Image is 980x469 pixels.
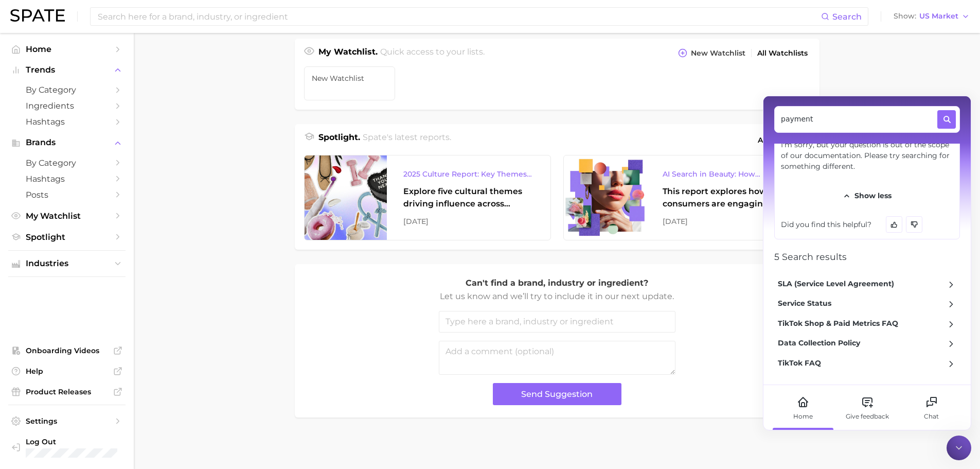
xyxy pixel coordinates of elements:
[26,44,108,54] span: Home
[8,62,126,78] button: Trends
[8,384,126,399] a: Product Releases
[691,49,745,58] span: New Watchlist
[8,187,126,203] a: Posts
[380,46,485,60] h2: Quick access to your lists.
[26,367,108,376] span: Help
[318,46,378,60] h1: My Watchlist.
[403,168,534,180] div: 2025 Culture Report: Key Themes That Are Shaping Consumer Demand
[26,174,108,184] span: Hashtags
[755,46,810,60] a: All Watchlists
[26,158,108,168] span: by Category
[8,41,126,57] a: Home
[304,66,396,100] a: New Watchlist
[97,8,821,25] input: Search here for a brand, industry, or ingredient
[26,232,108,242] span: Spotlight
[8,155,126,171] a: by Category
[26,437,121,446] span: Log Out
[891,10,972,23] button: ShowUS Market
[318,131,360,149] h1: Spotlight.
[26,387,108,396] span: Product Releases
[8,363,126,379] a: Help
[439,276,675,290] p: Can't find a brand, industry or ingredient?
[663,168,793,180] div: AI Search in Beauty: How Consumers Are Using ChatGPT vs. Google Search
[26,190,108,200] span: Posts
[8,413,126,429] a: Settings
[26,101,108,111] span: Ingredients
[563,155,810,240] a: AI Search in Beauty: How Consumers Are Using ChatGPT vs. Google SearchThis report explores how co...
[26,138,108,147] span: Brands
[8,171,126,187] a: Hashtags
[363,131,451,149] h2: Spate's latest reports.
[8,82,126,98] a: by Category
[832,12,862,22] span: Search
[26,211,108,221] span: My Watchlist
[8,98,126,114] a: Ingredients
[675,46,747,60] button: New Watchlist
[26,85,108,95] span: by Category
[8,343,126,358] a: Onboarding Videos
[8,135,126,150] button: Brands
[8,208,126,224] a: My Watchlist
[439,290,675,303] p: Let us know and we’ll try to include it in our next update.
[755,131,810,149] a: All Spotlights
[919,13,958,19] span: US Market
[26,346,108,355] span: Onboarding Videos
[26,416,108,426] span: Settings
[758,134,808,146] span: All Spotlights
[26,259,108,268] span: Industries
[26,65,108,75] span: Trends
[757,49,808,58] span: All Watchlists
[8,434,126,461] a: Log out. Currently logged in with e-mail saracespedes@belcorp.biz.
[8,114,126,130] a: Hashtags
[403,185,534,210] div: Explore five cultural themes driving influence across beauty, food, and pop culture.
[8,256,126,271] button: Industries
[894,13,916,19] span: Show
[10,9,65,22] img: SPATE
[8,229,126,245] a: Spotlight
[26,117,108,127] span: Hashtags
[663,185,793,210] div: This report explores how consumers are engaging with AI-powered search tools — and what it means ...
[663,215,793,228] div: [DATE]
[312,74,388,82] span: New Watchlist
[439,311,675,333] input: Type here a brand, industry or ingredient
[493,383,621,405] button: Send Suggestion
[304,155,551,240] a: 2025 Culture Report: Key Themes That Are Shaping Consumer DemandExplore five cultural themes driv...
[403,215,534,228] div: [DATE]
